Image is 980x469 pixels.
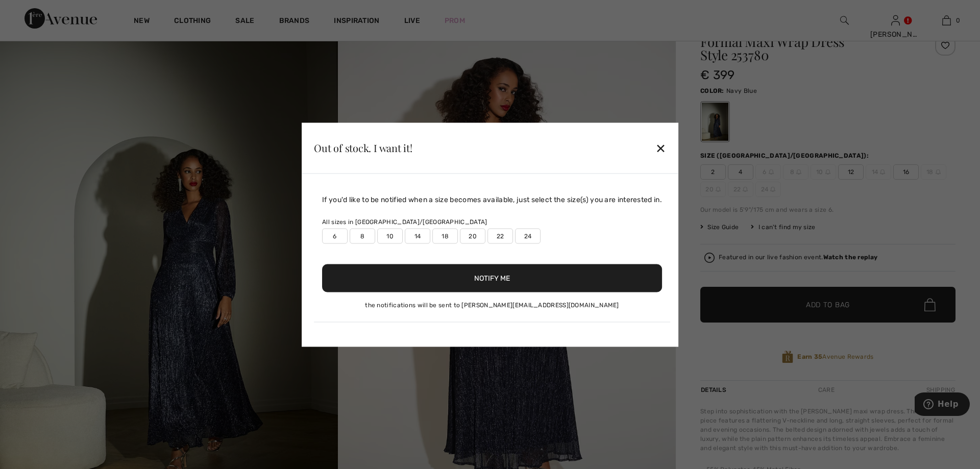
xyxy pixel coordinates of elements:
[655,137,666,159] div: ✕
[460,228,485,243] label: 20
[487,228,513,243] label: 22
[350,228,375,243] label: 8
[314,143,412,153] div: Out of stock. I want it!
[405,228,430,243] label: 14
[23,7,44,16] span: Help
[322,228,348,243] label: 6
[377,228,403,243] label: 10
[322,194,662,205] div: If you'd like to be notified when a size becomes available, just select the size(s) you are inter...
[322,264,662,292] button: Notify Me
[432,228,458,243] label: 18
[515,228,541,243] label: 24
[322,300,662,309] div: the notifications will be sent to [PERSON_NAME][EMAIL_ADDRESS][DOMAIN_NAME]
[322,217,662,226] div: All sizes in [GEOGRAPHIC_DATA]/[GEOGRAPHIC_DATA]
